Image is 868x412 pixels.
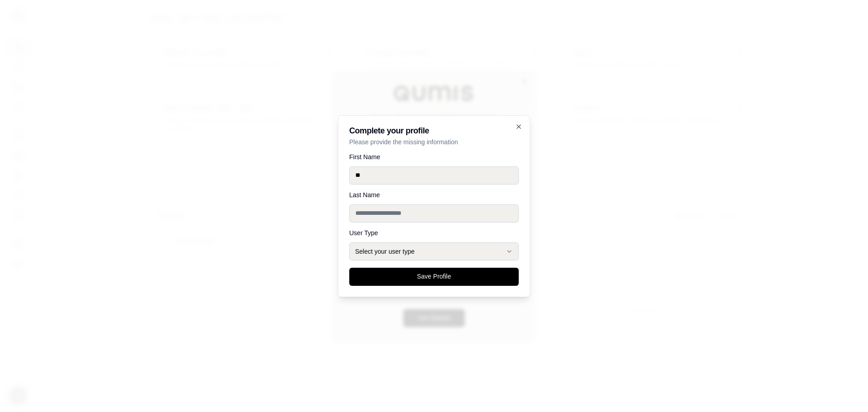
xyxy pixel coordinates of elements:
p: Please provide the missing information [349,137,519,147]
label: First Name [349,154,519,160]
label: Last Name [349,192,519,198]
label: User Type [349,230,519,236]
h2: Complete your profile [349,127,519,135]
button: Save Profile [349,268,519,286]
